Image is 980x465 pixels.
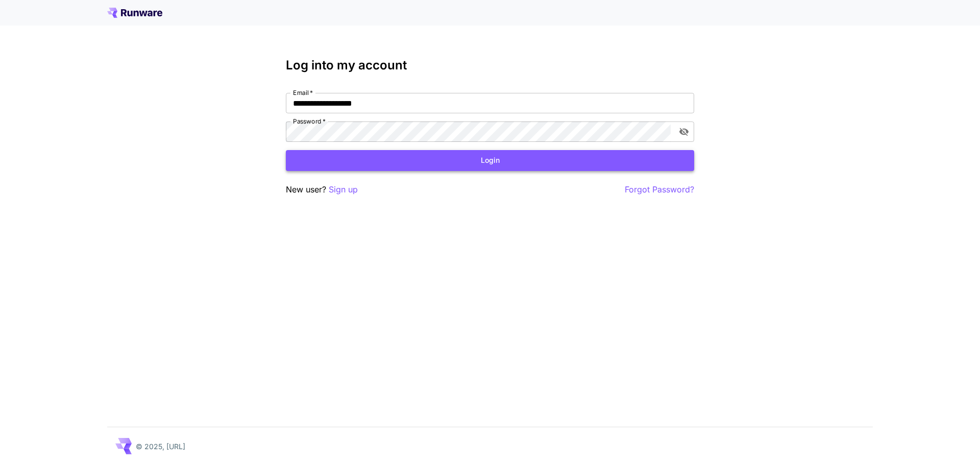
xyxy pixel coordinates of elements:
[293,117,326,126] label: Password
[286,150,694,171] button: Login
[329,183,358,196] button: Sign up
[625,183,694,196] button: Forgot Password?
[136,441,185,452] p: © 2025, [URL]
[293,88,313,97] label: Email
[286,58,694,72] h3: Log into my account
[675,123,693,141] button: toggle password visibility
[286,183,358,196] p: New user?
